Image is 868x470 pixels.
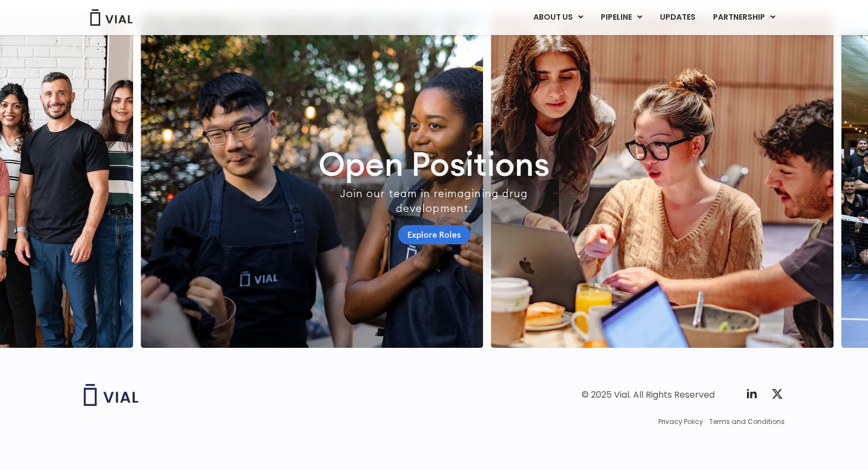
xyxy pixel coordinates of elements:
[398,225,470,244] a: Explore Roles
[704,8,784,27] a: PARTNERSHIPMenu Toggle
[651,8,704,27] a: UPDATES
[582,389,715,401] div: © 2025 Vial. All Rights Reserved
[592,8,651,27] a: PIPELINEMenu Toggle
[525,8,591,27] a: ABOUT USMenu Toggle
[89,9,133,26] img: Vial Logo
[658,417,703,427] a: Privacy Policy
[141,15,484,348] div: 1 / 7
[84,384,139,406] img: Vial logo wih "Vial" spelled out
[709,417,785,427] a: Terms and Conditions
[491,15,834,348] div: 2 / 7
[141,15,484,348] img: http://Group%20of%20people%20smiling%20wearing%20aprons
